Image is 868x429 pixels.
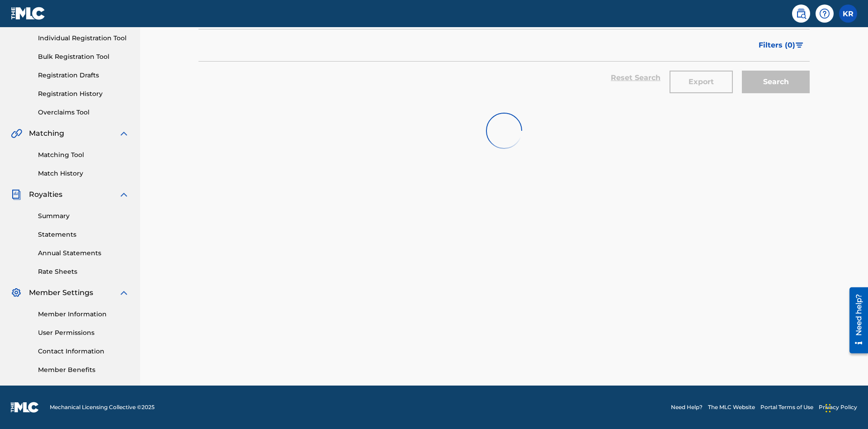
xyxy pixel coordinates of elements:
[38,365,129,375] a: Member Benefits
[843,284,868,358] iframe: Resource Center
[839,5,857,23] div: User Menu
[29,128,64,139] span: Matching
[38,52,129,62] a: Bulk Registration Tool
[38,89,129,99] a: Registration History
[38,230,129,239] a: Statements
[819,403,857,411] a: Privacy Policy
[38,211,129,221] a: Summary
[823,386,868,429] iframe: Chat Widget
[11,402,39,413] img: logo
[826,395,831,422] div: Drag
[796,43,803,48] img: filter
[38,248,129,258] a: Annual Statements
[11,128,22,139] img: Matching
[118,128,129,139] img: expand
[38,150,129,160] a: Matching Tool
[118,189,129,200] img: expand
[796,8,807,19] img: search
[819,8,830,19] img: help
[11,189,22,200] img: Royalties
[11,287,22,298] img: Member Settings
[29,189,62,200] span: Royalties
[50,403,155,411] span: Mechanical Licensing Collective © 2025
[753,34,810,57] button: Filters (0)
[478,105,529,156] img: preloader
[671,403,703,411] a: Need Help?
[38,310,129,319] a: Member Information
[38,108,129,117] a: Overclaims Tool
[11,7,46,20] img: MLC Logo
[38,33,129,43] a: Individual Registration Tool
[38,347,129,356] a: Contact Information
[816,5,834,23] div: Help
[708,403,755,411] a: The MLC Website
[38,328,129,338] a: User Permissions
[760,403,813,411] a: Portal Terms of Use
[759,40,795,51] span: Filters ( 0 )
[792,5,810,23] a: Public Search
[38,71,129,80] a: Registration Drafts
[38,267,129,276] a: Rate Sheets
[38,169,129,178] a: Match History
[118,287,129,298] img: expand
[29,287,93,298] span: Member Settings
